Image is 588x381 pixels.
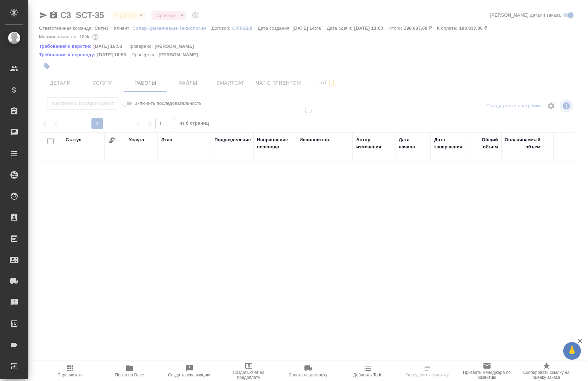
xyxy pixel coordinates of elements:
span: Заявка на доставку [289,373,327,377]
div: Направление перевода [257,136,292,150]
button: Скопировать ссылку на оценку заказа [517,361,576,381]
span: Определить тематику [406,373,449,377]
button: Сгруппировать [108,137,115,144]
button: Добавить Todo [338,361,398,381]
div: Дата завершения [434,136,463,150]
div: Этап [161,136,172,143]
span: 🙏 [566,343,578,358]
button: Пересчитать [40,361,100,381]
span: Добавить Todo [353,373,382,377]
span: Призвать менеджера по развитию [461,370,513,380]
div: Услуга [129,136,144,143]
div: Подразделение [214,136,251,143]
span: Создать рекламацию [168,373,210,377]
span: Скопировать ссылку на оценку заказа [521,370,572,380]
button: Папка на Drive [100,361,159,381]
div: Автор изменения [356,136,392,150]
button: Призвать менеджера по развитию [457,361,517,381]
div: Общий объем [470,136,498,150]
button: Заявка на доставку [279,361,338,381]
div: Статус [66,136,82,143]
span: Создать счет на предоплату [223,370,274,380]
button: Создать рекламацию [159,361,219,381]
button: Определить тематику [398,361,457,381]
button: Создать счет на предоплату [219,361,279,381]
span: Пересчитать [57,373,83,377]
div: Дата начала [399,136,427,150]
div: Оплачиваемый объем [505,136,541,150]
span: Папка на Drive [115,373,144,377]
div: Исполнитель [299,136,331,143]
button: 🙏 [563,342,581,360]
